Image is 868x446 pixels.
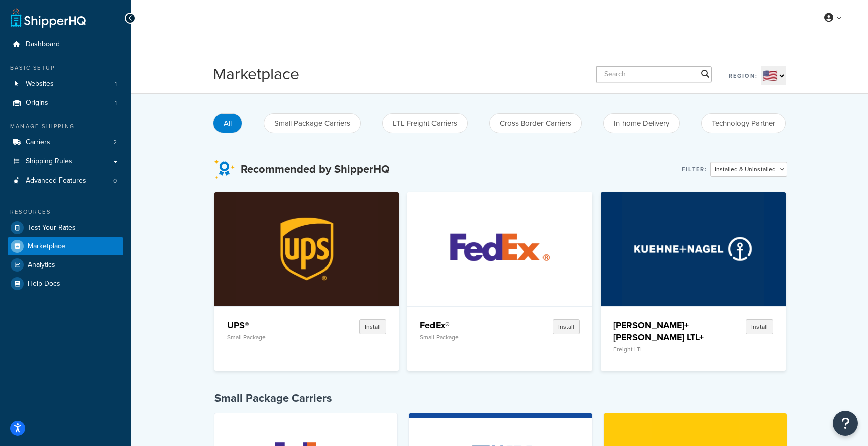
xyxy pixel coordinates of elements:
[596,66,712,82] input: Search
[236,192,378,306] img: UPS®
[420,319,515,331] h4: FedEx®
[8,171,123,190] a: Advanced Features0
[26,80,54,88] span: Websites
[241,163,390,175] h3: Recommended by ShipperHQ
[8,237,123,255] a: Marketplace
[8,208,123,216] div: Resources
[601,192,786,371] a: Kuehne+Nagel LTL+[PERSON_NAME]+[PERSON_NAME] LTL+Freight LTLInstall
[746,319,773,334] button: Install
[26,40,60,49] span: Dashboard
[729,69,758,83] label: Region:
[26,99,48,107] span: Origins
[115,80,117,88] span: 1
[113,176,117,185] span: 0
[26,176,86,185] span: Advanced Features
[28,280,60,288] span: Help Docs
[613,319,709,343] h4: [PERSON_NAME]+[PERSON_NAME] LTL+
[214,391,787,406] h4: Small Package Carriers
[227,334,322,341] p: Small Package
[420,334,515,341] p: Small Package
[622,192,765,306] img: Kuehne+Nagel LTL+
[8,35,123,54] a: Dashboard
[701,113,786,133] button: Technology Partner
[8,122,123,131] div: Manage Shipping
[28,224,76,232] span: Test Your Rates
[382,113,468,133] button: LTL Freight Carriers
[113,138,117,147] span: 2
[213,63,299,85] h1: Marketplace
[28,261,55,270] span: Analytics
[8,133,123,152] a: Carriers2
[213,113,242,133] button: All
[8,94,123,112] a: Origins1
[8,219,123,237] a: Test Your Rates
[28,242,65,251] span: Marketplace
[603,113,680,133] button: In-home Delivery
[8,94,123,112] li: Origins
[682,162,707,176] label: Filter:
[8,256,123,274] a: Analytics
[613,346,709,353] p: Freight LTL
[8,275,123,293] a: Help Docs
[214,192,399,371] a: UPS®UPS®Small PackageInstall
[26,138,50,147] span: Carriers
[8,171,123,190] li: Advanced Features
[833,411,858,436] button: Open Resource Center
[489,113,582,133] button: Cross Border Carriers
[8,133,123,152] li: Carriers
[8,75,123,94] a: Websites1
[8,152,123,171] a: Shipping Rules
[227,319,322,331] h4: UPS®
[429,192,571,306] img: FedEx®
[8,75,123,94] li: Websites
[8,64,123,72] div: Basic Setup
[553,319,580,334] button: Install
[264,113,361,133] button: Small Package Carriers
[115,99,117,107] span: 1
[26,157,72,166] span: Shipping Rules
[407,192,592,371] a: FedEx®FedEx®Small PackageInstall
[359,319,386,334] button: Install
